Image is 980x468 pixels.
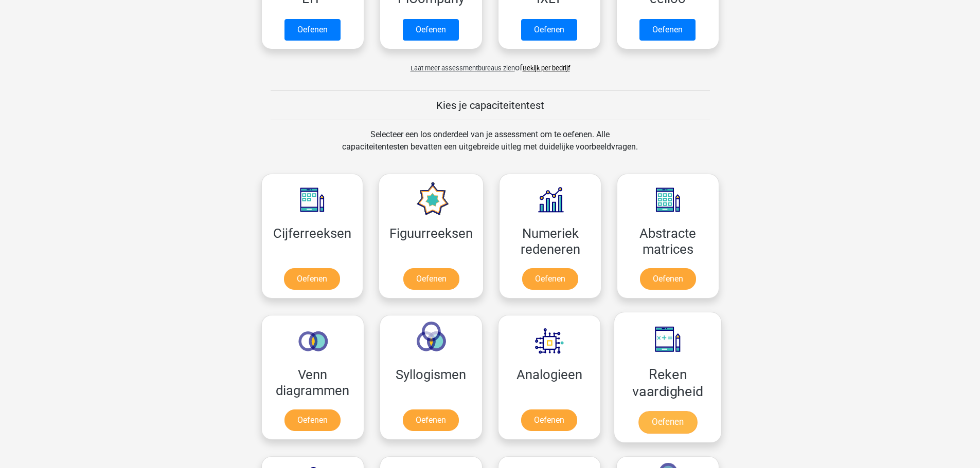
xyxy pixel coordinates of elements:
a: Oefenen [284,19,341,41]
div: Selecteer een los onderdeel van je assessment om te oefenen. Alle capaciteitentesten bevatten een... [332,128,648,165]
a: Oefenen [403,268,459,290]
h5: Kies je capaciteitentest [271,99,710,111]
a: Oefenen [522,268,578,290]
a: Oefenen [403,409,459,431]
a: Bekijk per bedrijf [523,64,570,72]
div: of [254,53,727,74]
span: Laat meer assessmentbureaus zien [411,64,515,72]
a: Oefenen [640,268,696,290]
a: Oefenen [521,409,577,431]
a: Oefenen [638,411,697,434]
a: Oefenen [403,19,459,41]
a: Oefenen [521,19,577,41]
a: Oefenen [639,19,696,41]
a: Oefenen [284,268,340,290]
a: Oefenen [284,409,341,431]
